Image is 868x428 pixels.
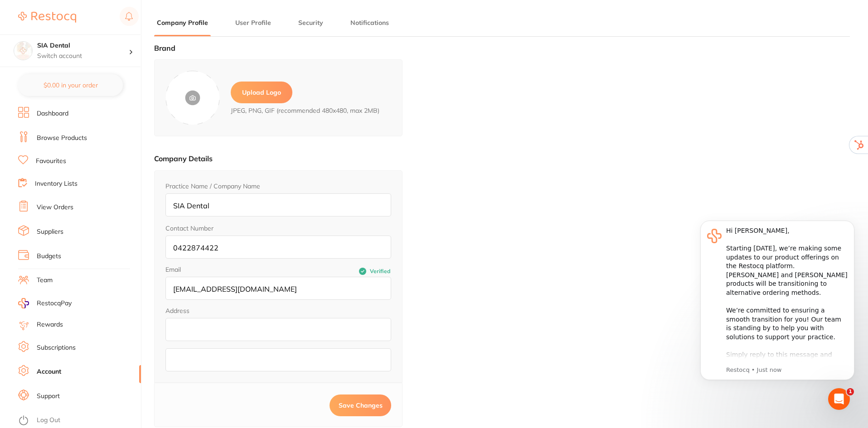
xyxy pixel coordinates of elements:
[231,82,292,103] label: Upload Logo
[165,183,260,190] label: Practice Name / Company Name
[37,392,60,401] a: Support
[37,299,72,308] span: RestocqPay
[828,388,850,410] iframe: Intercom live chat
[37,203,73,212] a: View Orders
[37,227,63,236] a: Suppliers
[39,19,161,232] div: Hi [PERSON_NAME], ​ Starting [DATE], we’re making some updates to our product offerings on the Re...
[39,159,161,167] p: Message from Restocq, sent Just now
[37,134,87,143] a: Browse Products
[18,414,138,428] button: Log Out
[165,307,189,314] legend: Address
[370,268,390,274] span: Verified
[37,109,68,118] a: Dashboard
[37,41,129,50] h4: SIA Dental
[154,19,211,27] button: Company Profile
[37,320,63,329] a: Rewards
[18,12,76,23] img: Restocq Logo
[165,266,278,273] label: Email
[37,343,76,352] a: Subscriptions
[233,19,274,27] button: User Profile
[35,179,78,188] a: Inventory Lists
[348,19,392,27] button: Notifications
[37,416,60,425] a: Log Out
[847,388,854,395] span: 1
[37,252,61,261] a: Budgets
[37,367,61,376] a: Account
[18,7,76,28] a: Restocq Logo
[231,107,379,114] span: JPEG, PNG, GIF (recommended 480x480, max 2MB)
[330,394,391,416] button: Save Changes
[36,157,66,166] a: Favourites
[37,52,129,61] p: Switch account
[339,401,383,409] span: Save Changes
[18,298,72,308] a: RestocqPay
[687,207,868,404] iframe: Intercom notifications message
[154,154,213,163] label: Company Details
[18,74,123,96] button: $0.00 in your order
[165,225,213,232] label: Contact Number
[37,276,53,285] a: Team
[18,298,29,308] img: RestocqPay
[14,42,32,60] img: SIA Dental
[154,43,175,53] label: Brand
[296,19,326,27] button: Security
